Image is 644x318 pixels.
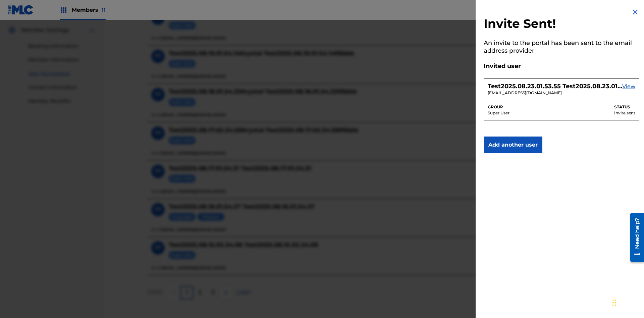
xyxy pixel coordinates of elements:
div: Drag [612,293,616,313]
h2: Invite Sent! [484,16,639,31]
span: Members [72,6,106,14]
p: Super User [488,110,509,116]
h5: Test2025.08.23.01.53.55 Test2025.08.23.01.53.55 [488,83,622,90]
iframe: Chat Widget [610,286,644,318]
p: 4d65291c-fd2c-4824-adc4-5439358748da@mailslurp.biz [488,90,622,96]
button: Add another user [484,137,542,153]
h5: Invited user [484,62,639,70]
p: GROUP [488,104,509,110]
a: View [622,83,635,96]
h5: An invite to the portal has been sent to the email address provider [484,39,639,54]
img: Top Rightsholders [60,6,68,14]
iframe: Resource Center [625,210,644,265]
img: MLC Logo [8,5,34,15]
span: 11 [102,7,106,13]
p: STATUS [614,104,635,110]
p: Invite sent [614,110,635,116]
